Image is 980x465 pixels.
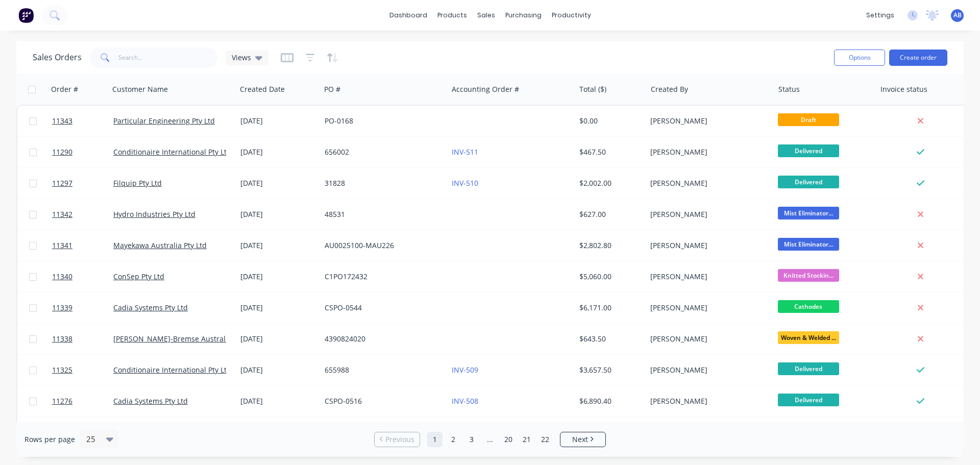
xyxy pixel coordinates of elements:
[889,50,947,66] button: Create order
[52,137,113,167] a: 11290
[24,434,75,445] span: Rows per page
[650,334,764,344] div: [PERSON_NAME]
[52,261,113,292] a: 11340
[579,272,639,282] div: $5,060.00
[113,178,162,188] a: Filquip Pty Ltd
[52,396,72,406] span: 11276
[778,394,839,406] span: Delivered
[325,209,438,219] div: 48531
[52,116,72,126] span: 11343
[650,396,764,406] div: [PERSON_NAME]
[547,8,596,23] div: productivity
[560,434,605,445] a: Next page
[112,84,168,94] div: Customer Name
[778,362,839,375] span: Delivered
[452,147,478,157] a: INV-511
[52,240,72,251] span: 11341
[52,178,72,188] span: 11297
[52,199,113,230] a: 11342
[452,178,478,188] a: INV-510
[240,365,316,375] div: [DATE]
[452,365,478,375] a: INV-509
[579,84,606,94] div: Total ($)
[579,116,639,126] div: $0.00
[240,334,316,344] div: [DATE]
[778,113,839,126] span: Draft
[52,386,113,417] a: 11276
[427,432,443,447] a: Page 1 is your current page
[537,432,553,447] a: Page 22
[325,272,438,282] div: C1PO172432
[325,365,438,375] div: 655988
[579,147,639,157] div: $467.50
[650,365,764,375] div: [PERSON_NAME]
[325,303,438,313] div: CSPO-0544
[572,434,588,445] span: Next
[579,240,639,251] div: $2,802.80
[52,303,72,313] span: 11339
[778,331,839,344] span: Woven & Welded ...
[579,303,639,313] div: $6,171.00
[52,417,113,448] a: 11320
[113,209,195,219] a: Hydro Industries Pty Ltd
[650,116,764,126] div: [PERSON_NAME]
[579,334,639,344] div: $643.50
[650,272,764,282] div: [PERSON_NAME]
[446,432,461,447] a: Page 2
[113,334,257,344] a: [PERSON_NAME]-Bremse Australia Pty Ltd
[650,240,764,251] div: [PERSON_NAME]
[52,209,72,219] span: 11342
[240,116,316,126] div: [DATE]
[650,209,764,219] div: [PERSON_NAME]
[52,365,72,375] span: 11325
[52,324,113,354] a: 11338
[579,396,639,406] div: $6,890.40
[52,147,72,157] span: 11290
[519,432,534,447] a: Page 21
[18,8,34,23] img: Factory
[501,432,516,447] a: Page 20
[579,365,639,375] div: $3,657.50
[240,209,316,219] div: [DATE]
[385,434,414,445] span: Previous
[325,178,438,188] div: 31828
[375,434,420,445] a: Previous page
[861,8,899,23] div: settings
[650,147,764,157] div: [PERSON_NAME]
[579,209,639,219] div: $627.00
[240,240,316,251] div: [DATE]
[834,50,885,66] button: Options
[325,147,438,157] div: 656002
[778,269,839,282] span: Knitted Stockin...
[464,432,479,447] a: Page 3
[650,178,764,188] div: [PERSON_NAME]
[113,116,215,126] a: Particular Engineering Pty Ltd
[778,84,800,94] div: Status
[113,303,188,312] a: Cadia Systems Pty Ltd
[778,238,839,251] span: Mist Eliminator...
[452,84,519,94] div: Accounting Order #
[778,300,839,313] span: Cathodes
[52,334,72,344] span: 11338
[240,178,316,188] div: [DATE]
[113,272,164,281] a: ConSep Pty Ltd
[472,8,500,23] div: sales
[113,365,231,375] a: Conditionaire International Pty Ltd
[325,396,438,406] div: CSPO-0516
[240,303,316,313] div: [DATE]
[452,396,478,406] a: INV-508
[52,355,113,385] a: 11325
[51,84,78,94] div: Order #
[384,8,432,23] a: dashboard
[113,396,188,406] a: Cadia Systems Pty Ltd
[52,106,113,136] a: 11343
[778,176,839,188] span: Delivered
[370,432,610,447] ul: Pagination
[52,168,113,199] a: 11297
[325,240,438,251] div: AU0025100-MAU226
[325,116,438,126] div: PO-0168
[651,84,688,94] div: Created By
[52,272,72,282] span: 11340
[778,144,839,157] span: Delivered
[240,272,316,282] div: [DATE]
